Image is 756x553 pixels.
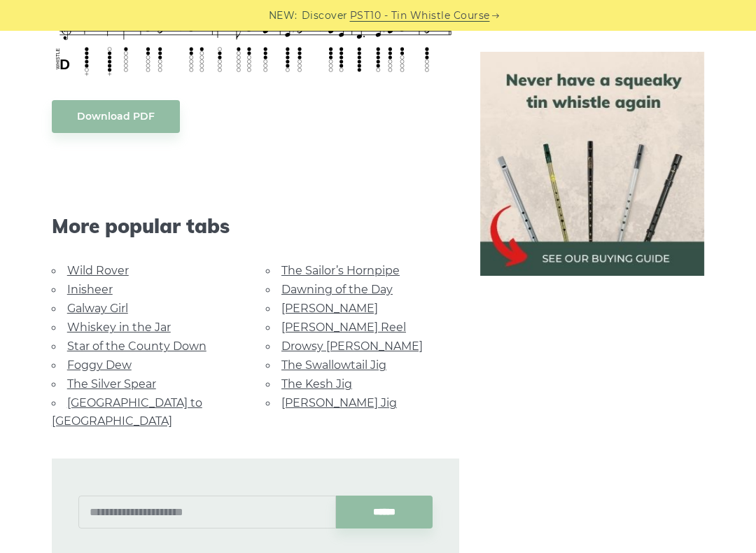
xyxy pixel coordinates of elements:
[52,100,180,133] a: Download PDF
[281,283,393,296] a: Dawning of the Day
[281,358,386,372] a: The Swallowtail Jig
[302,8,348,24] span: Discover
[52,214,460,238] span: More popular tabs
[67,321,171,334] a: Whiskey in the Jar
[67,302,128,315] a: Galway Girl
[269,8,297,24] span: NEW:
[281,302,378,315] a: [PERSON_NAME]
[67,358,132,372] a: Foggy Dew
[281,377,352,391] a: The Kesh Jig
[480,52,704,276] img: tin whistle buying guide
[67,264,129,277] a: Wild Rover
[281,339,423,353] a: Drowsy [PERSON_NAME]
[67,377,156,391] a: The Silver Spear
[281,396,397,409] a: [PERSON_NAME] Jig
[350,8,490,24] a: PST10 - Tin Whistle Course
[67,339,206,353] a: Star of the County Down
[67,283,113,296] a: Inisheer
[52,396,202,428] a: [GEOGRAPHIC_DATA] to [GEOGRAPHIC_DATA]
[281,264,400,277] a: The Sailor’s Hornpipe
[281,321,406,334] a: [PERSON_NAME] Reel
